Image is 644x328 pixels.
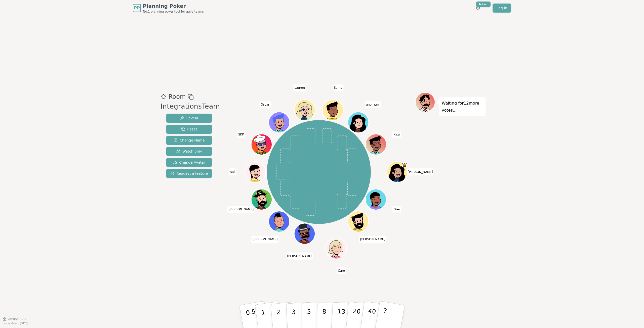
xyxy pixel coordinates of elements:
span: Click to change your name [259,101,271,108]
span: Change Avatar [173,160,205,165]
span: Click to change your name [333,84,344,91]
div: New! [476,2,491,7]
p: Waiting for 12 more votes... [442,100,483,114]
button: Reveal [166,114,212,123]
span: No.1 planning poker tool for agile teams [143,10,204,14]
span: Click to change your name [229,168,236,175]
button: Version0.9.2 [3,317,26,321]
span: Reset [181,127,197,132]
span: Kate is the host [402,162,407,167]
button: Reset [166,125,212,134]
button: Change Name [166,136,212,145]
span: Last updated: [DATE] [3,322,28,325]
span: Click to change your name [365,101,381,108]
span: Reveal [180,116,198,121]
button: Request a feature [166,169,212,178]
span: Click to change your name [227,206,255,213]
span: Click to change your name [392,131,401,138]
a: PPPlanning PokerNo.1 planning poker tool for agile teams [133,3,204,14]
span: Click to change your name [237,131,245,138]
span: Click to change your name [359,236,387,243]
span: Room [169,92,186,101]
span: Click to change your name [251,236,279,243]
span: Version 0.9.2 [8,317,26,321]
span: Click to change your name [407,168,434,175]
div: IntegrationsTeam [160,101,220,112]
span: Click to change your name [337,267,346,274]
button: Click to change your avatar [349,113,368,132]
button: New! [473,4,482,13]
span: (you) [374,104,380,106]
span: Planning Poker [143,3,204,10]
button: Add as favourite [160,92,167,101]
span: PP [134,5,140,11]
button: Change Avatar [166,158,212,167]
button: Watch only [166,147,212,156]
span: Click to change your name [392,206,401,213]
span: Request a feature [170,171,208,176]
span: Click to change your name [286,253,313,260]
span: Watch only [176,149,202,154]
span: Click to change your name [293,84,306,91]
a: Log in [493,4,511,13]
span: Change Name [174,138,205,143]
